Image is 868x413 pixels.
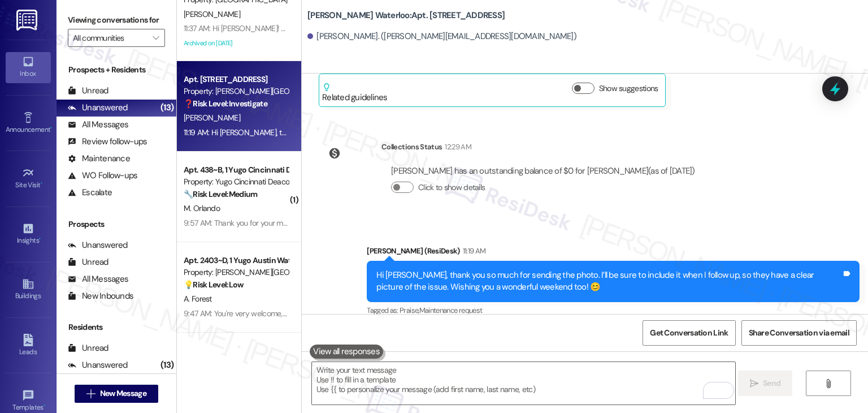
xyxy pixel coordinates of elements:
a: Insights • [6,219,51,249]
div: Unanswered [68,102,128,114]
span: • [41,179,42,187]
div: (13) [158,99,176,117]
div: Property: [PERSON_NAME][GEOGRAPHIC_DATA] [184,266,288,278]
span: • [39,235,41,243]
textarea: To enrich screen reader interactions, please activate Accessibility in Grammarly extension settings [312,362,735,405]
div: 11:19 AM: Hi [PERSON_NAME], thank you so much for sending the photo. I’ll be sure to include it w... [184,127,819,137]
div: Archived on [DATE] [183,36,289,50]
div: Residents [57,321,176,333]
div: Prospects [57,218,176,230]
div: Unread [68,342,108,354]
button: New Message [75,385,158,403]
div: Prospects + Residents [57,64,176,76]
i:  [86,389,95,398]
div: Unanswered [68,239,128,251]
div: (13) [158,356,176,374]
button: Share Conversation via email [741,320,857,346]
span: • [50,124,52,132]
i:  [750,379,758,388]
span: A. Forest [184,294,212,304]
div: Maintenance [68,153,130,165]
button: Send [738,371,793,396]
div: Apt. 438~B, 1 Yugo Cincinnati Deacon [184,164,288,176]
span: New Message [100,388,146,399]
strong: 🔧 Risk Level: Medium [184,189,257,199]
span: [PERSON_NAME] [184,9,240,19]
button: Get Conversation Link [643,320,735,346]
div: All Messages [68,119,128,131]
a: Buildings [6,274,51,305]
div: Related guidelines [322,83,388,104]
span: Maintenance request [419,306,483,315]
div: Collections Status [381,141,442,153]
div: Tagged as: [367,302,860,319]
label: Viewing conversations for [68,11,165,29]
a: Inbox [6,52,51,83]
div: Property: Yugo Cincinnati Deacon [184,176,288,188]
div: Unread [68,256,108,268]
div: 9:57 AM: Thank you for your message. Our offices are currently closed, but we will contact you wh... [184,218,828,228]
label: Click to show details [418,182,485,193]
div: 12:29 AM [442,141,471,153]
strong: 💡 Risk Level: Low [184,279,244,290]
a: Leads [6,330,51,361]
span: Send [763,377,780,389]
span: M. Orlando [184,203,220,213]
div: Property: [PERSON_NAME][GEOGRAPHIC_DATA] [184,85,288,97]
span: Praise , [400,306,419,315]
div: [PERSON_NAME] has an outstanding balance of $0 for [PERSON_NAME] (as of [DATE]) [391,165,695,177]
div: WO Follow-ups [68,170,137,182]
i:  [153,33,159,42]
div: [PERSON_NAME] (ResiDesk) [367,245,860,261]
div: [PERSON_NAME]. ([PERSON_NAME][EMAIL_ADDRESS][DOMAIN_NAME]) [307,31,576,42]
div: 11:19 AM [460,245,486,257]
div: Hi [PERSON_NAME], thank you so much for sending the photo. I’ll be sure to include it when I foll... [376,269,841,294]
strong: ❓ Risk Level: Investigate [184,98,267,109]
label: Show suggestions [599,83,658,94]
span: [PERSON_NAME] [184,113,240,123]
span: Share Conversation via email [749,327,849,339]
div: Apt. [STREET_ADDRESS] [184,74,288,85]
a: Site Visit • [6,164,51,194]
div: All Messages [68,273,128,285]
div: Review follow-ups [68,136,147,148]
div: 9:47 AM: You're very welcome, [PERSON_NAME]! I'm happy to help in any way I can. Please don't hes... [184,308,791,319]
span: Get Conversation Link [650,327,728,339]
img: ResiDesk Logo [16,10,40,31]
i:  [824,379,832,388]
span: • [44,402,45,410]
div: Apt. 2403~D, 1 Yugo Austin Waterloo [184,255,288,266]
b: [PERSON_NAME] Waterloo: Apt. [STREET_ADDRESS] [307,10,505,21]
div: Escalate [68,187,112,199]
div: Unanswered [68,359,128,371]
div: New Inbounds [68,290,133,302]
input: All communities [73,29,147,47]
div: Unread [68,85,108,97]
